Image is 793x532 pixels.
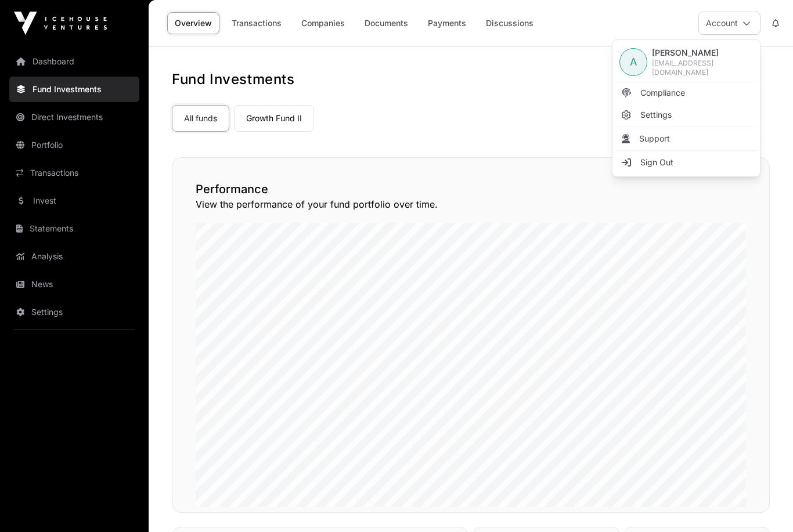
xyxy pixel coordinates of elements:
li: Sign Out [615,152,758,173]
button: Account [698,12,760,35]
a: Portfolio [9,132,139,158]
a: Settings [615,104,758,125]
a: Invest [9,188,139,213]
a: Growth Fund II [234,105,314,132]
span: [EMAIL_ADDRESS][DOMAIN_NAME] [652,59,753,77]
h2: Performance [196,181,746,197]
a: Settings [9,299,139,325]
iframe: Chat Widget [735,476,793,532]
span: [PERSON_NAME] [652,47,753,59]
a: Overview [167,12,219,34]
a: Transactions [9,160,139,186]
a: All funds [172,105,229,132]
a: Analysis [9,244,139,269]
p: View the performance of your fund portfolio over time. [196,197,746,211]
a: Discussions [478,12,541,34]
a: Transactions [224,12,289,34]
a: News [9,272,139,297]
li: Support [615,128,758,149]
a: Statements [9,216,139,241]
img: Icehouse Ventures Logo [14,12,107,35]
a: Payments [420,12,474,34]
span: Support [639,133,670,144]
h1: Fund Investments [172,70,770,89]
span: A [630,54,637,70]
a: Compliance [615,82,758,103]
a: Documents [357,12,416,34]
span: Sign Out [640,157,673,168]
a: Companies [294,12,352,34]
span: Compliance [640,87,685,99]
a: Fund Investments [9,77,139,102]
a: Direct Investments [9,104,139,130]
a: Dashboard [9,49,139,74]
span: Settings [640,109,672,121]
